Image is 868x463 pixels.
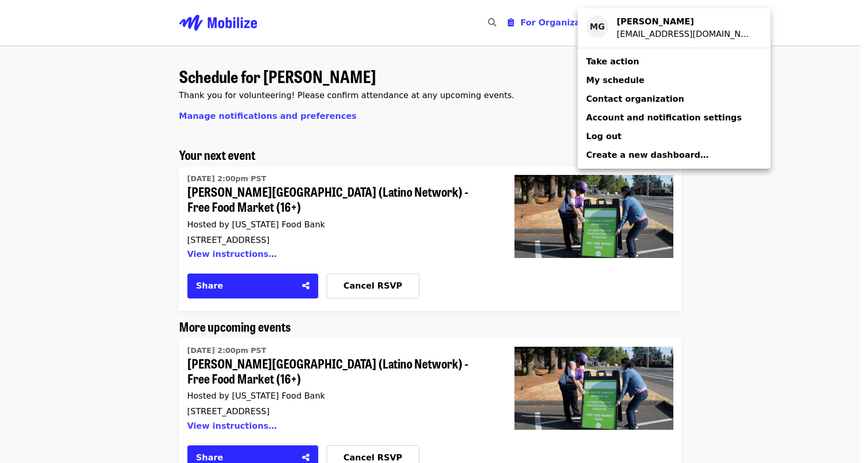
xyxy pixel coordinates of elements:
div: meg@gracelacy.com [617,28,754,40]
a: MG[PERSON_NAME][EMAIL_ADDRESS][DOMAIN_NAME] [578,12,770,44]
div: Mary Ellen Grace [617,16,754,28]
span: Take action [586,57,639,66]
span: Create a new dashboard… [586,150,709,160]
a: Create a new dashboard… [578,146,770,165]
strong: [PERSON_NAME] [617,17,694,26]
span: My schedule [586,75,644,85]
a: Account and notification settings [578,108,770,127]
span: Contact organization [586,94,684,104]
a: Take action [578,52,770,71]
span: Log out [586,131,621,141]
span: Account and notification settings [586,113,742,122]
a: My schedule [578,71,770,90]
a: Log out [578,127,770,146]
div: MG [586,16,608,38]
a: Contact organization [578,90,770,108]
